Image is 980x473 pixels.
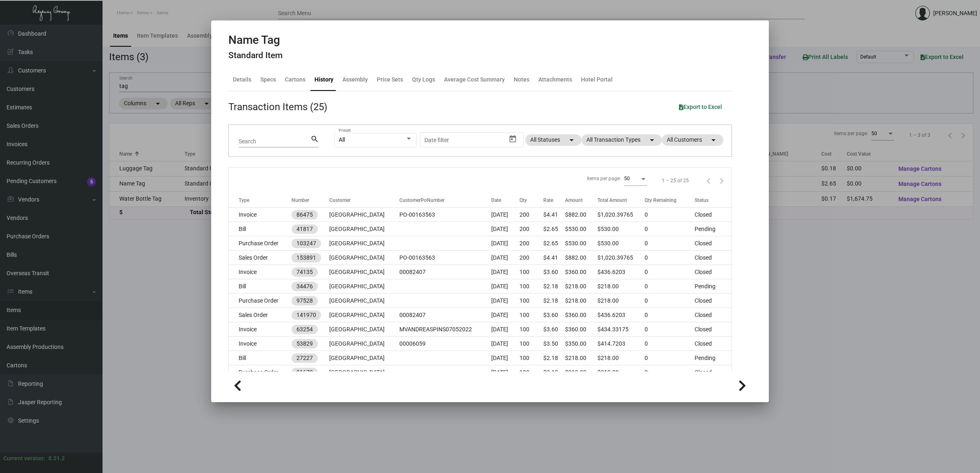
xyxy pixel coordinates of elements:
td: 0 [645,351,695,365]
mat-chip: All Customers [662,134,723,146]
td: Pending [695,222,732,236]
td: 100 [520,279,544,294]
td: 0 [645,208,695,222]
td: [GEOGRAPHIC_DATA] [329,236,399,251]
div: Qty Logs [412,75,435,84]
div: History [315,75,333,84]
div: 0.51.2 [48,454,65,463]
td: $2.18 [543,365,565,380]
td: [DATE] [491,236,519,251]
td: 00082407 [399,308,491,322]
td: [DATE] [491,337,519,351]
td: Purchase Order [229,294,292,308]
td: 200 [520,208,544,222]
td: Invoice [229,337,292,351]
div: Date [491,197,501,204]
td: $1,020.39765 [597,208,645,222]
td: $3.60 [543,322,565,337]
td: $4.41 [543,208,565,222]
td: $218.00 [565,294,597,308]
td: $2.18 [543,294,565,308]
td: [GEOGRAPHIC_DATA] [329,308,399,322]
mat-chip: 27227 [292,353,318,363]
mat-chip: 103247 [292,239,321,248]
td: [DATE] [491,251,519,265]
td: $882.00 [565,208,597,222]
td: [GEOGRAPHIC_DATA] [329,265,399,279]
td: [GEOGRAPHIC_DATA] [329,279,399,294]
div: Cartons [285,75,305,84]
div: Transaction Items (25) [228,100,327,114]
div: Rate [543,197,553,204]
td: [GEOGRAPHIC_DATA] [329,351,399,365]
td: Closed [695,322,732,337]
td: $4.41 [543,251,565,265]
td: Invoice [229,208,292,222]
td: $360.00 [565,308,597,322]
td: 100 [520,294,544,308]
td: 100 [520,337,544,351]
mat-chip: 86475 [292,210,318,220]
div: Amount [565,197,597,204]
div: Hotel Portal [581,75,613,84]
button: Previous page [702,174,715,187]
div: Number [292,197,309,204]
td: [DATE] [491,208,519,222]
td: $360.00 [565,322,597,337]
td: Sales Order [229,251,292,265]
span: Export to Excel [679,104,722,110]
div: Qty [520,197,544,204]
td: [DATE] [491,308,519,322]
mat-chip: 153891 [292,253,321,263]
td: Sales Order [229,308,292,322]
td: $882.00 [565,251,597,265]
td: $1,020.39765 [597,251,645,265]
mat-chip: 74135 [292,267,318,277]
td: 00082407 [399,265,491,279]
td: [GEOGRAPHIC_DATA] [329,322,399,337]
td: Bill [229,351,292,365]
td: 100 [520,322,544,337]
td: 100 [520,351,544,365]
td: $218.00 [597,279,645,294]
td: $2.65 [543,222,565,236]
div: Qty [520,197,527,204]
mat-chip: 41817 [292,224,318,234]
td: [DATE] [491,322,519,337]
td: 0 [645,251,695,265]
span: 50 [624,176,630,181]
div: Current version: [3,454,45,463]
td: 200 [520,222,544,236]
td: $3.50 [543,337,565,351]
td: Closed [695,208,732,222]
td: $3.60 [543,308,565,322]
td: 0 [645,222,695,236]
td: 00006059 [399,337,491,351]
td: 0 [645,322,695,337]
mat-icon: arrow_drop_down [709,135,718,145]
td: $2.18 [543,279,565,294]
div: Price Sets [377,75,403,84]
div: Status [695,197,709,204]
td: $218.00 [597,365,645,380]
div: Number [292,197,329,204]
td: 0 [645,294,695,308]
td: $530.00 [565,236,597,251]
td: Bill [229,222,292,236]
td: 0 [645,279,695,294]
td: [DATE] [491,279,519,294]
td: $414.7203 [597,337,645,351]
mat-icon: arrow_drop_down [567,135,577,145]
td: Closed [695,308,732,322]
td: Closed [695,365,732,380]
div: Qty Remaining [645,197,677,204]
td: 200 [520,236,544,251]
mat-chip: All Statuses [525,134,581,146]
div: Amount [565,197,583,204]
td: [GEOGRAPHIC_DATA] [329,208,399,222]
td: [DATE] [491,294,519,308]
td: Closed [695,337,732,351]
div: Total Amount [597,197,645,204]
td: $350.00 [565,337,597,351]
td: [DATE] [491,351,519,365]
